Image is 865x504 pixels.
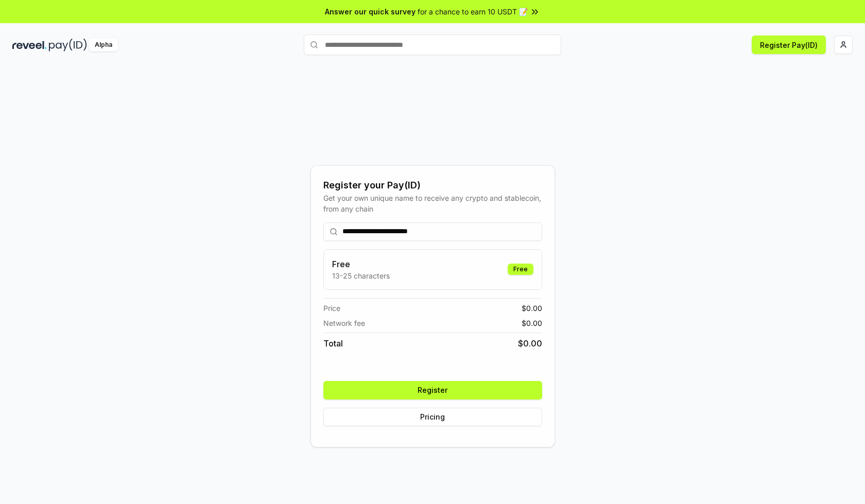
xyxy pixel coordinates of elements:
h3: Free [332,258,390,270]
span: Total [323,337,343,350]
span: $ 0.00 [522,303,542,314]
span: $ 0.00 [522,318,542,328]
div: Free [508,264,533,275]
span: for a chance to earn 10 USDT 📝 [418,6,528,17]
img: reveel_dark [12,39,47,51]
span: $ 0.00 [518,337,542,350]
button: Register Pay(ID) [752,36,826,54]
button: Pricing [323,408,542,426]
div: Get your own unique name to receive any crypto and stablecoin, from any chain [323,193,542,214]
span: Price [323,303,340,314]
button: Register [323,381,542,399]
p: 13-25 characters [332,270,390,281]
img: pay_id [49,39,87,51]
span: Network fee [323,318,365,328]
div: Register your Pay(ID) [323,178,542,193]
div: Alpha [89,39,118,51]
span: Answer our quick survey [325,6,416,17]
